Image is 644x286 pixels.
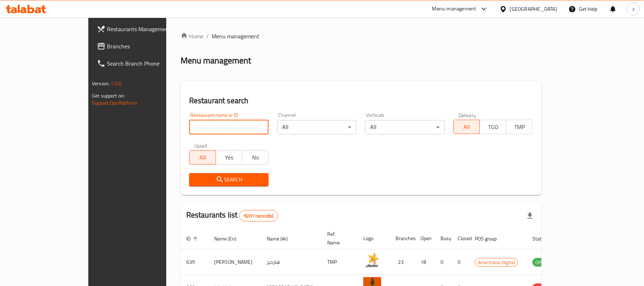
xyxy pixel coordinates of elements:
[91,20,196,38] a: Restaurants Management
[107,25,190,33] span: Restaurants Management
[212,32,259,40] span: Menu management
[245,152,266,163] span: No
[483,122,503,132] span: TGO
[110,79,122,88] span: 1.0.0
[480,120,506,134] button: TGO
[91,38,196,55] a: Branches
[506,120,533,134] button: TMP
[214,234,246,243] span: Name (En)
[363,252,381,270] img: Hardee's
[189,95,533,106] h2: Restaurant search
[208,249,261,275] td: [PERSON_NAME]
[435,228,452,249] th: Busy
[219,152,240,163] span: Yes
[532,258,550,267] span: OPEN
[532,258,550,267] div: OPEN
[358,228,390,249] th: Logo
[186,234,200,243] span: ID
[432,5,476,13] div: Menu-management
[107,59,190,68] span: Search Branch Phone
[195,175,263,184] span: Search
[415,249,435,275] td: 18
[475,234,506,243] span: POS group
[242,150,269,165] button: No
[632,5,634,13] span: z
[390,249,415,275] td: 23
[365,120,444,134] div: All
[216,150,242,165] button: Yes
[92,98,137,108] a: Support.OpsPlatform
[240,213,277,219] span: 9201 record(s)
[390,228,415,249] th: Branches
[189,150,216,165] button: All
[532,234,556,243] span: Status
[453,120,480,134] button: All
[509,122,530,132] span: TMP
[107,42,190,51] span: Branches
[452,249,469,275] td: 0
[435,249,452,275] td: 0
[91,55,196,72] a: Search Branch Phone
[189,120,269,134] input: Search for restaurant name or ID..
[189,173,269,186] button: Search
[321,249,358,275] td: TMP
[239,210,278,221] div: Total records count
[457,122,477,132] span: All
[452,228,469,249] th: Closed
[206,32,209,40] li: /
[92,79,109,88] span: Version:
[192,152,213,163] span: All
[194,143,207,148] label: Upsell
[475,258,518,267] span: Americana-Digital
[261,249,321,275] td: هارديز
[181,55,251,66] h2: Menu management
[181,32,541,40] nav: breadcrumb
[267,234,297,243] span: Name (Ar)
[458,113,476,118] label: Delivery
[277,120,357,134] div: All
[186,210,278,221] h2: Restaurants list
[415,228,435,249] th: Open
[92,91,125,100] span: Get support on:
[521,207,539,224] div: Export file
[327,230,349,247] span: Ref. Name
[510,5,557,13] div: [GEOGRAPHIC_DATA]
